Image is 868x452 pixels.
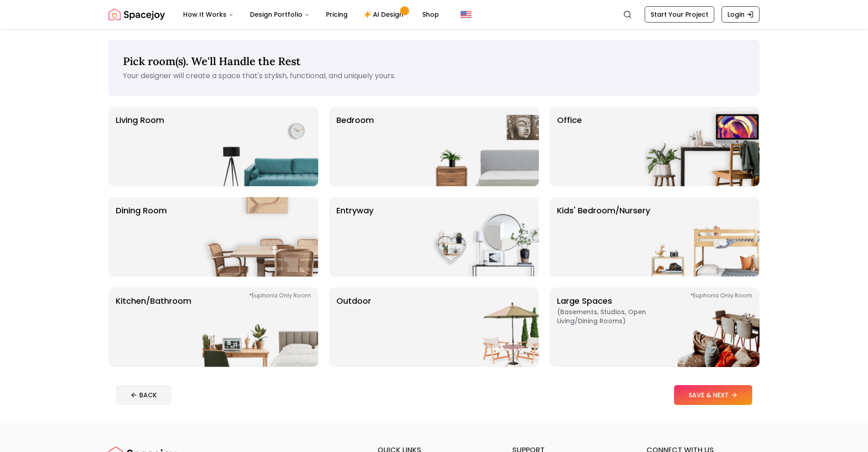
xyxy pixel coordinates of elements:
[336,114,374,179] p: Bedroom
[644,107,759,186] img: Office
[423,107,539,186] img: Bedroom
[116,295,191,360] p: Kitchen/Bathroom
[116,385,171,405] button: BACK
[203,107,318,186] img: Living Room
[722,6,759,23] a: Login
[557,307,670,325] span: ( Basements, Studios, Open living/dining rooms )
[116,204,167,269] p: Dining Room
[461,9,472,20] img: United States
[108,5,165,24] a: Spacejoy
[557,114,582,179] p: Office
[123,54,301,68] span: Pick room(s). We'll Handle the Rest
[645,6,714,23] a: Start Your Project
[203,197,318,277] img: Dining Room
[415,5,446,24] a: Shop
[116,114,164,179] p: Living Room
[243,5,317,24] button: Design Portfolio
[644,197,759,277] img: Kids' Bedroom/Nursery
[557,204,650,269] p: Kids' Bedroom/Nursery
[123,71,745,81] p: Your designer will create a space that's stylish, functional, and uniquely yours.
[557,295,670,360] p: Large Spaces
[644,287,759,367] img: Large Spaces *Euphoria Only
[423,197,539,277] img: entryway
[423,287,539,367] img: Outdoor
[176,5,446,24] nav: Main
[336,295,371,360] p: Outdoor
[336,204,373,269] p: entryway
[674,385,752,405] button: SAVE & NEXT
[108,5,165,24] img: Spacejoy Logo
[357,5,413,24] a: AI Design
[203,287,318,367] img: Kitchen/Bathroom *Euphoria Only
[319,5,355,24] a: Pricing
[176,5,241,24] button: How It Works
